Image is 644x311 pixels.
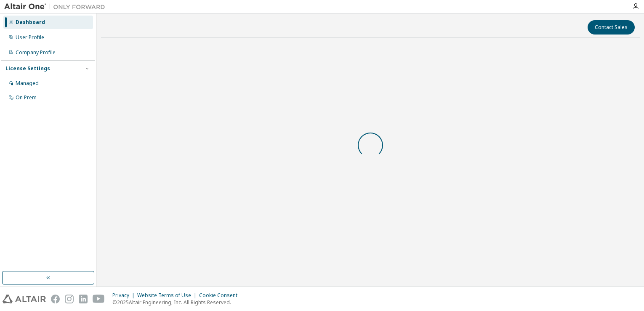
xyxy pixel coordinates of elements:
[16,80,39,87] div: Managed
[112,292,137,299] div: Privacy
[16,19,45,26] div: Dashboard
[3,295,46,303] img: altair_logo.svg
[16,49,56,56] div: Company Profile
[112,299,242,306] p: © 2025 Altair Engineering, Inc. All Rights Reserved.
[5,65,50,72] div: License Settings
[16,34,44,41] div: User Profile
[16,94,37,101] div: On Prem
[51,295,60,303] img: facebook.svg
[588,20,635,35] button: Contact Sales
[93,295,105,303] img: youtube.svg
[137,292,199,299] div: Website Terms of Use
[79,295,88,303] img: linkedin.svg
[4,3,109,11] img: Altair One
[199,292,242,299] div: Cookie Consent
[65,295,74,303] img: instagram.svg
